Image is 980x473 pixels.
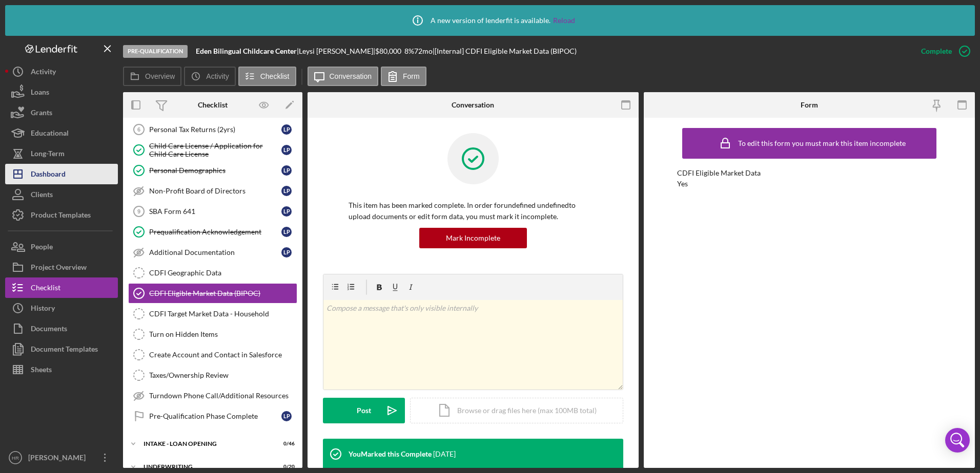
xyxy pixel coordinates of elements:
[381,67,426,86] button: Form
[184,67,235,86] button: Activity
[299,47,375,55] div: Leysi [PERSON_NAME] |
[5,359,118,380] button: Sheets
[128,201,297,222] a: 9SBA Form 641LP
[281,227,292,237] div: L P
[31,164,66,187] div: Dashboard
[419,228,527,248] button: Mark Incomplete
[5,277,118,298] button: Checklist
[5,318,118,339] button: Documents
[945,428,970,453] div: Open Intercom Messenger
[5,205,118,225] button: Product Templates
[281,145,292,155] div: L P
[149,207,281,216] div: SBA Form 641
[260,72,290,80] label: Checklist
[281,165,292,176] div: L P
[31,359,52,382] div: Sheets
[5,102,118,123] a: Grants
[433,450,456,458] time: 2025-09-08 13:13
[31,143,65,166] div: Long-Term
[31,236,53,260] div: People
[452,101,494,109] div: Conversation
[149,269,297,277] div: CDFI Geographic Data
[446,228,500,248] div: Mark Incomplete
[31,298,55,321] div: History
[149,351,297,359] div: Create Account and Contact in Salesforce
[31,61,56,84] div: Activity
[738,139,906,147] div: To edit this form you must mark this item incomplete
[921,41,952,61] div: Complete
[128,283,297,304] a: CDFI Eligible Market Data (BIPOC)
[31,123,69,146] div: Educational
[149,371,297,379] div: Taxes/Ownership Review
[281,124,292,135] div: L P
[149,166,281,175] div: Personal Demographics
[276,464,295,470] div: 0 / 20
[349,450,432,458] div: You Marked this Complete
[128,242,297,263] a: Additional DocumentationLP
[5,339,118,359] a: Document Templates
[149,310,297,318] div: CDFI Target Market Data - Household
[553,16,575,25] a: Reload
[128,304,297,324] a: CDFI Target Market Data - Household
[5,447,118,468] button: HR[PERSON_NAME]
[128,160,297,181] a: Personal DemographicsLP
[149,125,281,134] div: Personal Tax Returns (2yrs)
[5,164,118,184] button: Dashboard
[128,345,297,365] a: Create Account and Contact in Salesforce
[149,248,281,256] div: Additional Documentation
[206,72,229,80] label: Activity
[145,72,175,80] label: Overview
[149,187,281,195] div: Non-Profit Board of Directors
[5,257,118,277] a: Project Overview
[149,228,281,236] div: Prequalification Acknowledgement
[911,41,975,61] button: Complete
[149,289,297,297] div: CDFI Eligible Market Data (BIPOC)
[31,184,53,207] div: Clients
[281,247,292,257] div: L P
[281,186,292,196] div: L P
[123,45,188,58] div: Pre-Qualification
[137,208,140,214] tspan: 9
[128,324,297,345] a: Turn on Hidden Items
[405,8,575,33] div: A new version of lenderfit is available.
[137,126,140,133] tspan: 6
[12,455,19,461] text: HR
[31,339,98,362] div: Document Templates
[149,142,281,158] div: Child Care License / Application for Child Care License
[26,447,92,470] div: [PERSON_NAME]
[144,464,269,470] div: UNDERWRITING
[31,205,91,228] div: Product Templates
[5,184,118,205] button: Clients
[128,406,297,426] a: Pre-Qualification Phase CompleteLP
[31,277,60,300] div: Checklist
[31,318,67,341] div: Documents
[128,181,297,201] a: Non-Profit Board of DirectorsLP
[403,72,420,80] label: Form
[677,180,688,188] div: Yes
[5,123,118,143] button: Educational
[5,82,118,102] button: Loans
[5,236,118,257] a: People
[5,143,118,164] button: Long-Term
[5,298,118,318] a: History
[128,263,297,283] a: CDFI Geographic Data
[801,101,818,109] div: Form
[128,365,297,385] a: Taxes/Ownership Review
[128,140,297,160] a: Child Care License / Application for Child Care LicenseLP
[330,72,372,80] label: Conversation
[144,441,269,447] div: INTAKE - LOAN OPENING
[149,392,297,400] div: Turndown Phone Call/Additional Resources
[128,119,297,140] a: 6Personal Tax Returns (2yrs)LP
[128,385,297,406] a: Turndown Phone Call/Additional Resources
[323,398,405,423] button: Post
[5,61,118,82] button: Activity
